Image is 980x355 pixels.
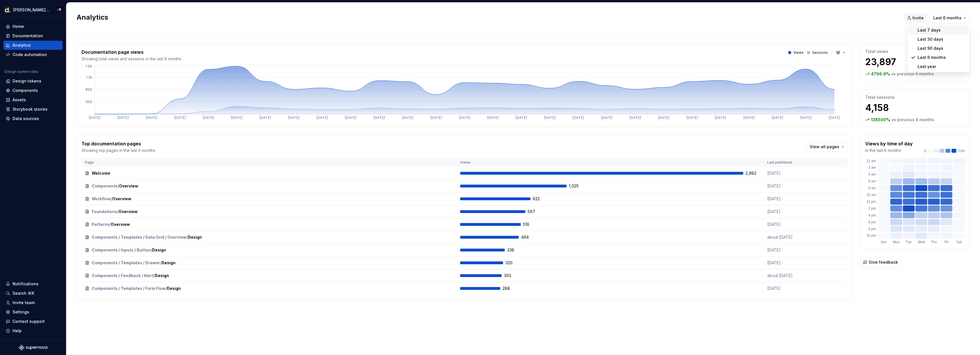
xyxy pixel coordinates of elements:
div: Last year [918,64,936,69]
div: Last 30 days [918,36,943,42]
div: Suggestions [907,24,969,72]
div: Last 6 months [918,55,946,60]
div: Last 7 days [918,27,941,33]
div: Last 90 days [918,46,943,51]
